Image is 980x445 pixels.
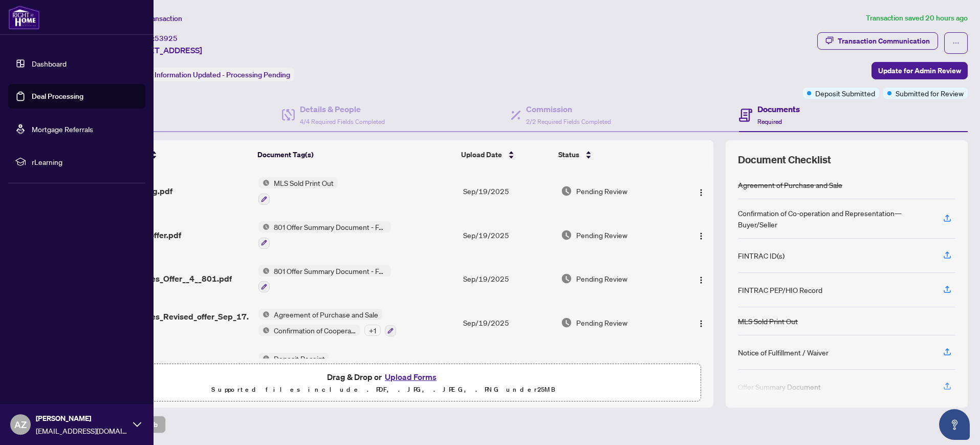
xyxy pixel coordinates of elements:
[459,345,557,389] td: Sep/19/2025
[738,250,785,261] div: FINTRAC ID(s)
[693,314,709,331] button: Logo
[270,221,391,232] span: 801 Offer Summary Document - For use with Agreement of Purchase and Sale
[72,384,694,396] p: Supported files include .PDF, .JPG, .JPEG, .PNG under 25 MB
[561,317,572,328] img: Document Status
[878,62,961,79] span: Update for Admin Review
[270,265,391,277] span: 801 Offer Summary Document - For use with Agreement of Purchase and Sale
[258,325,270,336] img: Status Icon
[32,92,83,101] a: Deal Processing
[270,309,382,320] span: Agreement of Purchase and Sale
[258,221,270,232] img: Status Icon
[258,177,338,205] button: Status IconMLS Sold Print Out
[96,140,254,169] th: (5) File Name
[100,310,250,335] span: 20_Seiffer_Cres_Revised_offer_Sep_17.pdf
[155,70,290,79] span: Information Updated - Processing Pending
[896,88,964,99] span: Submitted for Review
[364,325,381,336] div: + 1
[270,325,360,336] span: Confirmation of Cooperation
[817,32,938,50] button: Transaction Communication
[526,118,611,125] span: 2/2 Required Fields Completed
[258,309,396,336] button: Status IconAgreement of Purchase and SaleStatus IconConfirmation of Cooperation+1
[300,118,385,125] span: 4/4 Required Fields Completed
[576,317,627,328] span: Pending Review
[459,169,557,213] td: Sep/19/2025
[457,140,554,169] th: Upload Date
[253,140,457,169] th: Document Tag(s)
[461,149,502,160] span: Upload Date
[459,213,557,257] td: Sep/19/2025
[270,177,338,188] span: MLS Sold Print Out
[258,353,270,364] img: Status Icon
[459,301,557,345] td: Sep/19/2025
[697,320,705,328] img: Logo
[952,39,960,47] span: ellipsis
[459,257,557,301] td: Sep/19/2025
[8,5,40,30] img: logo
[738,153,831,167] span: Document Checklist
[693,270,709,287] button: Logo
[258,309,270,320] img: Status Icon
[558,149,579,160] span: Status
[693,227,709,243] button: Logo
[36,413,128,424] span: [PERSON_NAME]
[866,12,968,24] article: Transaction saved 20 hours ago
[738,207,931,230] div: Confirmation of Co-operation and Representation—Buyer/Seller
[36,425,128,436] span: [EMAIL_ADDRESS][DOMAIN_NAME]
[32,124,93,134] a: Mortgage Referrals
[576,273,627,284] span: Pending Review
[100,272,232,285] span: 20_Seiffer_Cres_Offer__4__801.pdf
[554,140,676,169] th: Status
[258,265,270,277] img: Status Icon
[258,353,329,380] button: Status IconDeposit Receipt
[300,103,385,115] h4: Details & People
[270,353,329,364] span: Deposit Receipt
[697,276,705,284] img: Logo
[526,103,611,115] h4: Commission
[576,185,627,197] span: Pending Review
[327,370,440,384] span: Drag & Drop or
[939,409,970,440] button: Open asap
[127,14,182,23] span: View Transaction
[32,59,67,68] a: Dashboard
[66,364,701,402] span: Drag & Drop orUpload FormsSupported files include .PDF, .JPG, .JPEG, .PNG under25MB
[738,179,842,190] div: Agreement of Purchase and Sale
[757,103,800,115] h4: Documents
[815,88,875,99] span: Deposit Submitted
[561,273,572,284] img: Document Status
[258,221,391,249] button: Status Icon801 Offer Summary Document - For use with Agreement of Purchase and Sale
[738,284,822,295] div: FINTRAC PEP/HIO Record
[14,417,27,432] span: AZ
[382,370,440,384] button: Upload Forms
[738,347,829,358] div: Notice of Fulfillment / Waiver
[127,44,202,56] span: [STREET_ADDRESS]
[738,315,798,327] div: MLS Sold Print Out
[697,188,705,197] img: Logo
[693,183,709,199] button: Logo
[155,34,178,43] span: 53925
[258,177,270,188] img: Status Icon
[561,185,572,197] img: Document Status
[872,62,968,79] button: Update for Admin Review
[258,265,391,293] button: Status Icon801 Offer Summary Document - For use with Agreement of Purchase and Sale
[838,33,930,49] div: Transaction Communication
[32,156,138,167] span: rLearning
[576,229,627,241] span: Pending Review
[697,232,705,240] img: Logo
[561,229,572,241] img: Document Status
[757,118,782,125] span: Required
[127,68,294,81] div: Status:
